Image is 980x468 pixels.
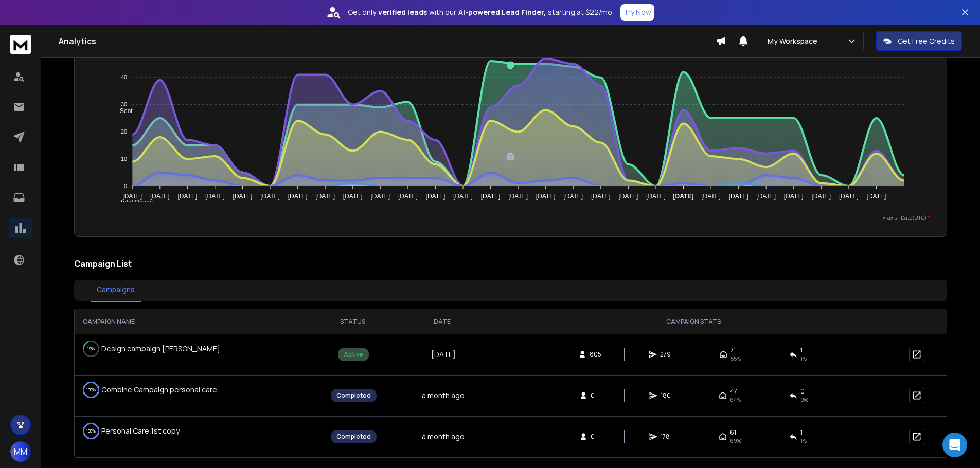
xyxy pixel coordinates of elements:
span: 0 % [800,396,808,404]
td: Personal Care 1st copy [75,417,239,445]
p: 100 % [86,426,96,436]
span: 0 [591,433,601,441]
td: Combine Campaign personal care [75,376,239,404]
strong: AI-powered Lead Finder, [458,7,546,17]
button: MM [10,441,31,462]
span: 805 [590,350,601,359]
p: My Workspace [768,36,822,46]
img: logo [10,35,31,54]
tspan: 40 [121,74,127,81]
tspan: [DATE] [398,193,418,200]
button: Get Free Credits [876,31,962,51]
th: STATUS [307,309,399,334]
span: 1 % [800,354,807,363]
tspan: [DATE] [784,193,804,200]
tspan: [DATE] [453,193,473,200]
div: Active [338,348,369,361]
tspan: [DATE] [370,193,390,200]
button: Campaigns [91,278,141,302]
td: [DATE] [399,334,486,375]
tspan: [DATE] [563,193,583,200]
tspan: [DATE] [508,193,528,200]
th: CAMPAIGN STATS [486,309,901,334]
span: 178 [661,433,671,441]
div: Open Intercom Messenger [942,433,967,457]
h1: Analytics [59,35,716,47]
tspan: [DATE] [288,193,308,200]
tspan: 0 [124,183,127,189]
p: x-axis : Date(UTC) [91,214,930,222]
p: Get only with our starting at $22/mo [348,7,612,17]
tspan: 10 [121,156,127,162]
span: Total Opens [112,199,153,206]
span: 1 [800,428,803,437]
span: 279 [660,350,671,359]
tspan: [DATE] [150,193,170,200]
tspan: [DATE] [756,193,776,200]
tspan: [DATE] [536,193,556,200]
tspan: 30 [121,101,127,107]
tspan: [DATE] [205,193,225,200]
tspan: [DATE] [812,193,831,200]
tspan: [DATE] [315,193,335,200]
span: 55 % [730,354,741,363]
tspan: [DATE] [122,193,142,200]
span: 1 % [800,437,807,445]
tspan: [DATE] [839,193,859,200]
tspan: [DATE] [177,193,197,200]
th: CAMPAIGN NAME [75,309,307,334]
span: 1 [800,346,803,354]
tspan: 20 [121,128,127,135]
span: 71 [730,346,736,354]
tspan: [DATE] [701,193,721,200]
h2: Campaign List [74,257,947,270]
span: 0 [800,387,805,396]
th: DATE [399,309,486,334]
tspan: [DATE] [673,193,694,200]
p: Try Now [623,7,651,17]
tspan: [DATE] [343,193,363,200]
span: 61 [730,428,736,437]
tspan: [DATE] [233,193,252,200]
tspan: [DATE] [867,193,886,200]
tspan: [DATE] [481,193,501,200]
p: 100 % [86,385,96,395]
div: Completed [331,430,377,443]
p: 19 % [87,344,95,354]
td: a month ago [399,416,486,457]
strong: verified leads [378,7,427,17]
button: Try Now [620,4,654,21]
span: 64 % [730,396,741,404]
span: 180 [661,391,671,400]
span: Sent [112,107,133,115]
div: Completed [331,389,377,402]
tspan: [DATE] [619,193,638,200]
tspan: [DATE] [646,193,666,200]
span: 0 [591,391,601,400]
tspan: [DATE] [426,193,446,200]
span: 47 [730,387,737,396]
span: 69 % [730,437,741,445]
tspan: [DATE] [591,193,611,200]
tspan: [DATE] [729,193,749,200]
td: Design campaign [PERSON_NAME] [75,334,239,363]
tspan: [DATE] [260,193,280,200]
p: Get Free Credits [898,36,955,46]
td: a month ago [399,375,486,416]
